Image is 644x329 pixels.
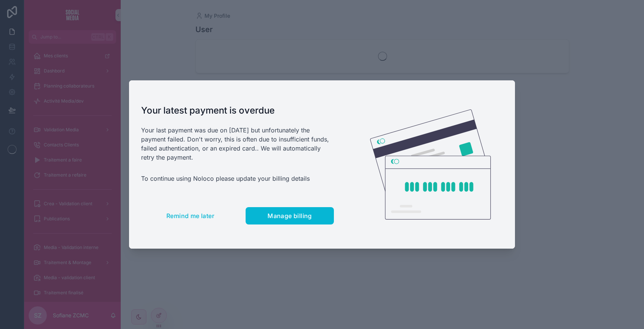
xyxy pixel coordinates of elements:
p: Your last payment was due on [DATE] but unfortunately the payment failed. Don't worry, this is of... [141,126,334,162]
p: To continue using Noloco please update your billing details [141,174,334,183]
button: Manage billing [246,207,334,224]
img: Credit card illustration [370,109,491,220]
h1: Your latest payment is overdue [141,105,334,117]
button: Remind me later [141,207,240,224]
span: Remind me later [166,212,214,220]
span: Manage billing [267,212,312,220]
